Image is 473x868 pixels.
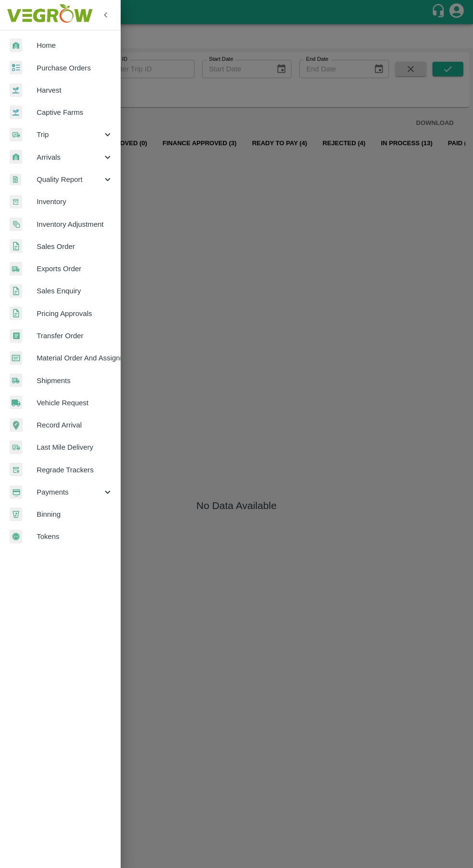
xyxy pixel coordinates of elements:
[10,174,21,186] img: qualityReport
[10,441,22,455] img: delivery
[37,442,113,453] span: Last Mile Delivery
[10,195,22,209] img: whInventory
[10,306,22,320] img: sales
[37,531,113,542] span: Tokens
[10,373,22,387] img: shipments
[10,83,22,97] img: harvest
[37,219,113,230] span: Inventory Adjustment
[10,396,22,410] img: vehicle
[37,63,113,73] span: Purchase Orders
[37,241,113,252] span: Sales Order
[37,375,113,386] span: Shipments
[37,308,113,319] span: Pricing Approvals
[37,398,113,408] span: Vehicle Request
[37,174,102,185] span: Quality Report
[10,61,22,75] img: reciept
[37,509,113,520] span: Binning
[37,420,113,430] span: Record Arrival
[10,418,23,432] img: recordArrival
[37,40,113,51] span: Home
[37,263,113,274] span: Exports Order
[10,351,22,365] img: centralMaterial
[37,129,102,140] span: Trip
[37,85,113,96] span: Harvest
[37,107,113,118] span: Captive Farms
[10,508,22,521] img: bin
[37,286,113,296] span: Sales Enquiry
[10,329,22,343] img: whTransfer
[37,196,113,207] span: Inventory
[37,152,102,163] span: Arrivals
[37,465,113,475] span: Regrade Trackers
[10,128,22,142] img: delivery
[10,239,22,253] img: sales
[10,485,22,499] img: payment
[10,217,22,231] img: inventory
[10,284,22,298] img: sales
[10,530,22,544] img: tokens
[37,353,113,363] span: Material Order And Assignment
[10,262,22,276] img: shipments
[10,39,22,53] img: whArrival
[10,463,22,477] img: whTracker
[37,487,102,497] span: Payments
[37,331,113,341] span: Transfer Order
[10,105,22,120] img: harvest
[10,150,22,164] img: whArrival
